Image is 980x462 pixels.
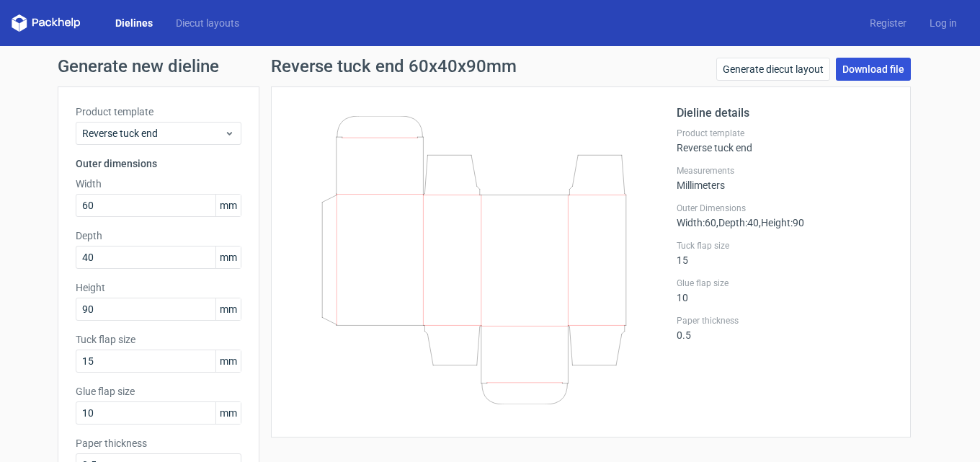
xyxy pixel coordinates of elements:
a: Diecut layouts [164,16,251,30]
a: Download file [836,58,911,81]
a: Generate diecut layout [716,58,830,81]
div: Reverse tuck end [677,128,893,154]
a: Dielines [104,16,164,30]
label: Product template [677,128,893,139]
label: Product template [76,105,241,119]
label: Outer Dimensions [677,203,893,214]
label: Measurements [677,165,893,177]
span: Reverse tuck end [82,126,224,141]
div: 0.5 [677,315,893,341]
a: Register [858,16,918,30]
label: Glue flap size [677,277,893,289]
div: 15 [677,240,893,266]
span: mm [215,298,241,320]
span: , Height : 90 [759,217,804,228]
h1: Reverse tuck end 60x40x90mm [271,58,517,75]
div: 10 [677,277,893,303]
label: Depth [76,228,241,243]
label: Paper thickness [677,315,893,326]
span: mm [215,350,241,372]
span: mm [215,402,241,424]
label: Width [76,177,241,191]
h2: Dieline details [677,105,893,122]
h1: Generate new dieline [58,58,922,75]
span: Width : 60 [677,217,716,228]
label: Tuck flap size [76,332,241,347]
label: Height [76,280,241,295]
h3: Outer dimensions [76,156,241,171]
span: , Depth : 40 [716,217,759,228]
label: Glue flap size [76,384,241,399]
div: Millimeters [677,165,893,191]
span: mm [215,246,241,268]
label: Paper thickness [76,436,241,450]
label: Tuck flap size [677,240,893,252]
a: Log in [918,16,968,30]
span: mm [215,195,241,216]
